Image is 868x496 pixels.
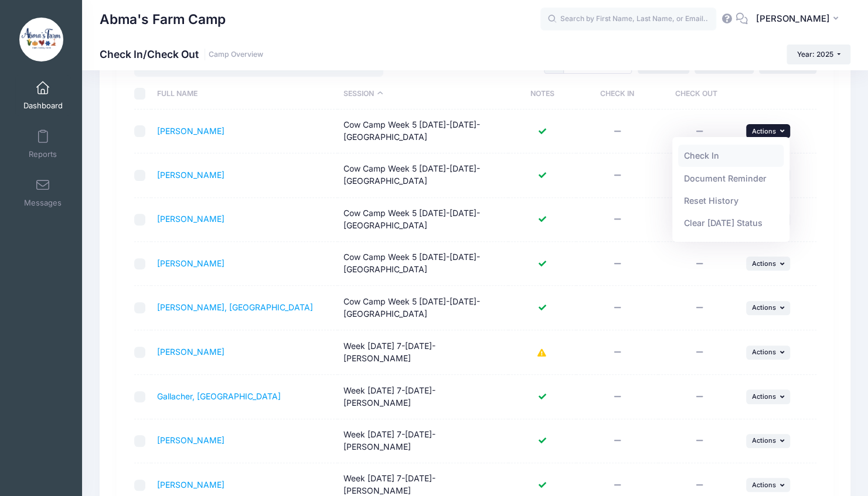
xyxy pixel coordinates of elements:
[746,478,791,492] button: Actions
[338,78,508,110] th: Session: activate to sort column descending
[338,198,508,242] td: Cow Camp Week 5 [DATE]-[DATE]- [GEOGRAPHIC_DATA]
[678,212,784,234] a: Clear [DATE] Status
[658,78,740,110] th: Check Out
[157,391,281,401] a: Gallacher, [GEOGRAPHIC_DATA]
[746,256,791,271] button: Actions
[338,419,508,463] td: Week [DATE] 7-[DATE]- [PERSON_NAME]
[24,198,62,208] span: Messages
[752,348,776,356] span: Actions
[15,124,71,165] a: Reports
[151,78,338,110] th: Full Name: activate to sort column ascending
[157,126,224,136] a: [PERSON_NAME]
[15,75,71,116] a: Dashboard
[540,8,716,31] input: Search by First Name, Last Name, or Email...
[748,6,850,33] button: [PERSON_NAME]
[678,190,784,212] a: Reset History
[797,50,833,59] span: Year: 2025
[338,330,508,375] td: Week [DATE] 7-[DATE]- [PERSON_NAME]
[100,6,226,33] h1: Abma's Farm Camp
[755,12,829,25] span: [PERSON_NAME]
[157,214,224,224] a: [PERSON_NAME]
[157,302,313,312] a: [PERSON_NAME], [GEOGRAPHIC_DATA]
[746,124,791,138] button: Actions
[100,48,263,60] h1: Check In/Check Out
[752,392,776,401] span: Actions
[157,435,224,445] a: [PERSON_NAME]
[157,170,224,180] a: [PERSON_NAME]
[576,78,658,110] th: Check In: activate to sort column ascending
[746,346,791,360] button: Actions
[15,172,71,213] a: Messages
[678,167,784,189] a: Document Reminder
[746,389,791,403] button: Actions
[338,242,508,286] td: Cow Camp Week 5 [DATE]-[DATE]- [GEOGRAPHIC_DATA]
[752,259,776,268] span: Actions
[508,78,576,110] th: Notes: activate to sort column ascending
[752,127,776,135] span: Actions
[338,153,508,197] td: Cow Camp Week 5 [DATE]-[DATE]- [GEOGRAPHIC_DATA]
[29,149,57,159] span: Reports
[787,45,850,64] button: Year: 2025
[23,101,63,111] span: Dashboard
[752,303,776,312] span: Actions
[157,258,224,268] a: [PERSON_NAME]
[209,50,263,59] a: Camp Overview
[157,347,224,357] a: [PERSON_NAME]
[746,301,791,315] button: Actions
[338,286,508,330] td: Cow Camp Week 5 [DATE]-[DATE]- [GEOGRAPHIC_DATA]
[19,18,63,61] img: Abma's Farm Camp
[338,110,508,153] td: Cow Camp Week 5 [DATE]-[DATE]- [GEOGRAPHIC_DATA]
[746,434,791,448] button: Actions
[752,481,776,489] span: Actions
[338,375,508,419] td: Week [DATE] 7-[DATE]- [PERSON_NAME]
[157,480,224,490] a: [PERSON_NAME]
[678,145,784,167] a: Check In
[752,436,776,444] span: Actions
